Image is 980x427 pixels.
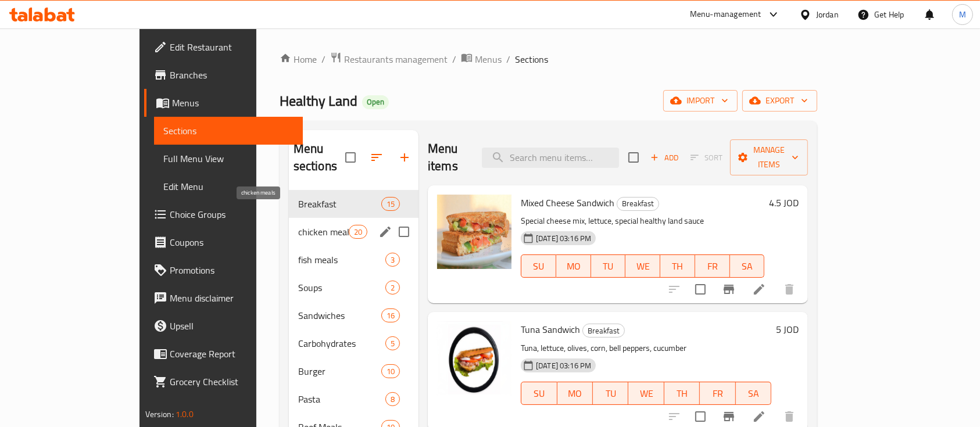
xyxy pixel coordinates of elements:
span: Breakfast [583,324,624,338]
button: MO [557,382,593,405]
span: import [673,94,728,108]
span: Tuna Sandwich [521,321,580,338]
span: Promotions [170,263,294,277]
li: / [506,52,510,66]
h2: Menu items [428,140,468,175]
button: SA [730,254,765,278]
a: Edit Restaurant [144,33,303,61]
div: chicken meals20edit [289,218,419,246]
div: items [385,336,400,350]
span: MO [562,385,588,402]
span: 5 [386,338,399,349]
span: 3 [386,254,399,265]
span: TU [598,385,624,402]
span: Menus [172,96,294,110]
span: Upsell [170,319,294,333]
div: Open [362,95,389,109]
button: SU [521,382,557,405]
span: Restaurants management [344,52,448,66]
span: chicken meals [298,225,349,239]
span: [DATE] 03:16 PM [531,233,596,244]
div: Soups2 [289,274,419,302]
span: Menus [475,52,502,66]
span: Breakfast [617,197,659,210]
button: Manage items [730,139,808,175]
h6: 4.5 JOD [769,195,799,211]
span: Sections [163,124,294,138]
button: export [742,90,817,112]
button: edit [377,223,394,241]
span: 2 [386,282,399,293]
a: Choice Groups [144,200,303,228]
button: import [663,90,738,112]
span: [DATE] 03:16 PM [531,360,596,371]
span: Add item [646,149,683,167]
button: MO [556,254,591,278]
a: Full Menu View [154,145,303,173]
input: search [482,148,619,168]
li: / [452,52,456,66]
span: 1.0.0 [176,407,194,422]
span: Breakfast [298,197,381,211]
span: Version: [145,407,174,422]
a: Edit Menu [154,173,303,200]
span: Sandwiches [298,308,381,322]
a: Menu disclaimer [144,284,303,312]
span: M [959,8,966,21]
button: FR [695,254,730,278]
span: Open [362,97,389,107]
span: TH [669,385,695,402]
nav: breadcrumb [280,52,818,67]
button: TU [591,254,626,278]
span: SA [735,258,760,275]
span: 20 [349,227,367,238]
span: SU [526,385,552,402]
a: Restaurants management [330,52,448,67]
span: Healthy Land [280,88,357,114]
button: delete [775,275,803,303]
img: Tuna Sandwich [437,321,512,396]
span: Edit Restaurant [170,40,294,54]
span: Carbohydrates [298,336,385,350]
a: Menus [144,89,303,117]
span: TU [596,258,621,275]
span: Full Menu View [163,152,294,166]
a: Grocery Checklist [144,368,303,396]
span: Mixed Cheese Sandwich [521,194,614,211]
span: Add [649,151,680,164]
h6: 5 JOD [776,321,799,338]
span: SU [526,258,552,275]
div: items [385,281,400,295]
button: Branch-specific-item [715,275,743,303]
button: TU [593,382,628,405]
span: Soups [298,281,385,295]
span: Coverage Report [170,347,294,361]
span: Burger [298,364,381,378]
span: SA [741,385,767,402]
div: items [381,364,400,378]
span: 10 [382,366,399,377]
span: Choice Groups [170,207,294,221]
span: fish meals [298,253,385,267]
span: 16 [382,310,399,321]
div: Menu-management [690,8,761,21]
span: FR [700,258,725,275]
div: Breakfast [582,324,625,338]
span: MO [561,258,586,275]
div: items [385,253,400,267]
div: Pasta8 [289,385,419,413]
button: Add [646,149,683,167]
div: Breakfast [617,197,659,211]
div: items [385,392,400,406]
span: WE [633,385,659,402]
span: Sort sections [363,143,391,171]
button: TH [660,254,695,278]
div: Sandwiches16 [289,302,419,329]
div: Breakfast15 [289,190,419,218]
div: items [381,308,400,322]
